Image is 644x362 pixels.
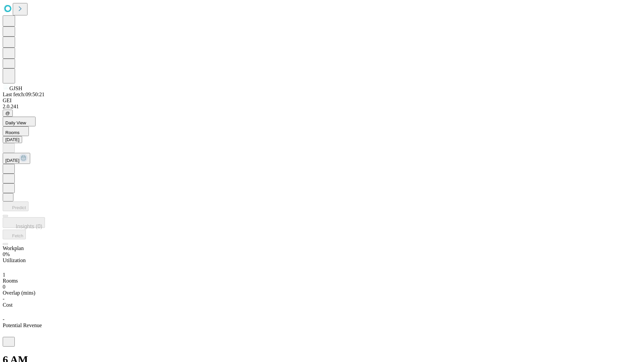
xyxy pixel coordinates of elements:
button: @ [3,110,13,117]
span: Rooms [3,278,18,284]
span: Rooms [5,130,19,135]
span: [DATE] [5,158,19,163]
div: GEI [3,98,641,104]
button: Insights (0) [3,217,45,228]
button: [DATE] [3,153,30,164]
button: Fetch [3,230,26,239]
span: Cost [3,302,12,308]
span: Potential Revenue [3,322,42,328]
button: Predict [3,201,29,211]
span: Workplan [3,245,24,251]
span: @ [5,111,10,116]
span: - [3,316,4,322]
span: Last fetch: 09:50:21 [3,92,45,97]
span: Overlap (mins) [3,290,35,296]
span: Utilization [3,257,25,263]
span: - [3,296,4,302]
span: 1 [3,272,5,278]
button: Rooms [3,126,29,136]
span: GJSH [9,85,22,91]
div: 2.0.241 [3,104,641,110]
span: Daily View [5,120,26,125]
span: 0 [3,284,5,290]
span: 0% [3,251,10,257]
span: Insights (0) [16,224,42,229]
button: Daily View [3,117,36,126]
button: [DATE] [3,136,22,143]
